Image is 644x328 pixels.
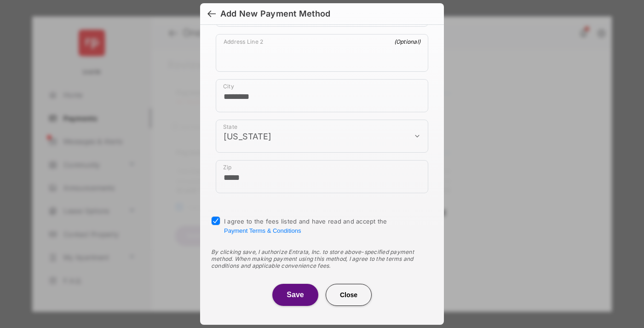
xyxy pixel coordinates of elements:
div: payment_method_screening[postal_addresses][postalCode] [216,160,428,193]
button: Close [326,284,372,306]
div: payment_method_screening[postal_addresses][addressLine2] [216,34,428,72]
div: Add New Payment Method [220,9,330,19]
button: Save [272,284,318,306]
div: By clicking save, I authorize Entrata, Inc. to store above-specified payment method. When making ... [211,248,433,269]
div: payment_method_screening[postal_addresses][administrativeArea] [216,120,428,153]
div: payment_method_screening[postal_addresses][locality] [216,79,428,112]
button: I agree to the fees listed and have read and accept the [224,227,301,234]
span: I agree to the fees listed and have read and accept the [224,218,387,234]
